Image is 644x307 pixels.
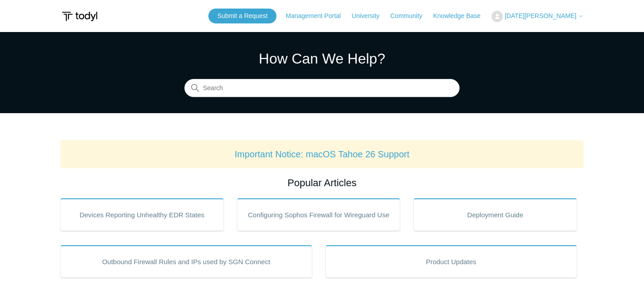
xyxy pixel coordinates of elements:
[286,11,350,21] a: Management Portal
[505,12,576,19] span: [DATE][PERSON_NAME]
[184,79,460,97] input: Search
[492,11,584,22] button: [DATE][PERSON_NAME]
[352,11,388,21] a: University
[60,245,312,278] a: Outbound Firewall Rules and IPs used by SGN Connect
[433,11,489,21] a: Knowledge Base
[60,198,224,231] a: Devices Reporting Unhealthy EDR States
[414,198,577,231] a: Deployment Guide
[391,11,432,21] a: Community
[60,8,99,25] img: Todyl Support Center Help Center home page
[60,175,584,190] h2: Popular Articles
[235,149,409,159] a: Important Notice: macOS Tahoe 26 Support
[208,9,276,23] a: Submit a Request
[184,48,460,69] h1: How Can We Help?
[326,245,577,278] a: Product Updates
[237,198,400,231] a: Configuring Sophos Firewall for Wireguard Use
